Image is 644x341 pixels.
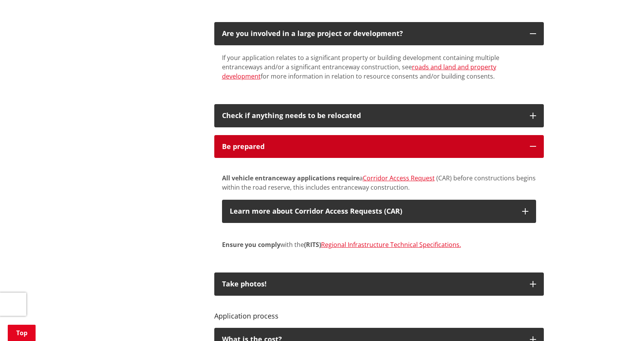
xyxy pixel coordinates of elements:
button: Be prepared [214,135,544,158]
p: If your application relates to a significant property or building development containing multiple... [222,53,536,81]
p: Are you involved in a large project or development? [222,30,522,38]
div: Take photos! [222,280,522,288]
button: Learn more about Corridor Access Requests (CAR) [222,200,536,223]
p: Learn more about Corridor Access Requests (CAR) [230,207,514,215]
a: roads and land and property development [222,63,496,81]
strong: All vehicle entranceway applications require [222,174,359,182]
p: Check if anything needs to be relocated [222,112,522,120]
button: Check if anything needs to be relocated [214,104,544,127]
div: Be prepared [222,143,522,151]
p: a (CAR) before constructions begins within the road reserve, this includes entranceway construction. [222,173,536,192]
span: with the [222,240,304,249]
strong: (RITS) [304,240,321,249]
button: Take photos! [214,272,544,296]
h4: Application process [214,303,544,320]
strong: Ensure you comply [222,240,280,249]
button: Are you involved in a large project or development? [214,22,544,45]
a: Regional Infrastructure Technical Specifications. [321,240,461,249]
a: Corridor Access Request [363,174,435,182]
a: Top [8,325,36,341]
iframe: Messenger Launcher [608,308,636,336]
